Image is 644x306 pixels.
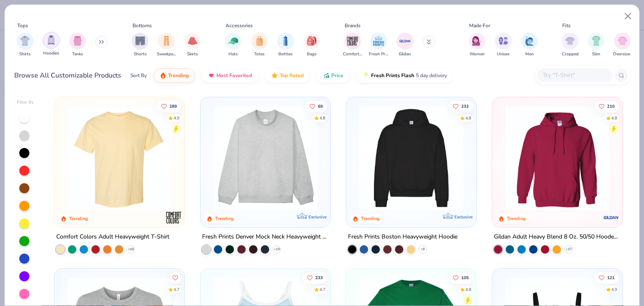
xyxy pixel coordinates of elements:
[472,36,482,46] img: Women Image
[17,33,34,57] button: filter button
[461,104,469,108] span: 232
[134,51,147,57] span: Shorts
[251,33,268,57] div: filter for Totes
[17,99,34,106] div: Filter By
[135,36,145,46] img: Shorts Image
[620,8,636,24] button: Close
[209,106,322,210] img: f5d85501-0dbb-4ee4-b115-c08fa3845d83
[494,232,621,242] div: Gildan Adult Heavy Blend 8 Oz. 50/50 Hooded Sweatshirt
[19,51,31,57] span: Shirts
[274,247,280,252] span: + 10
[525,51,534,57] span: Men
[73,36,82,46] img: Tanks Image
[397,33,413,57] button: filter button
[421,247,425,252] span: + 9
[595,272,619,283] button: Like
[202,68,258,83] button: Most Favorited
[63,106,176,210] img: 029b8af0-80e6-406f-9fdc-fdf898547912
[542,70,607,80] input: Try "T-Shirt"
[469,33,486,57] div: filter for Women
[331,72,343,79] span: Price
[449,100,473,112] button: Like
[607,275,615,280] span: 121
[499,36,508,46] img: Unisex Image
[184,33,201,57] button: filter button
[469,22,490,29] div: Made For
[592,51,600,57] span: Slim
[588,33,605,57] button: filter button
[315,275,323,280] span: 233
[317,68,350,83] button: Price
[521,33,538,57] div: filter for Men
[416,71,447,80] span: 5 day delivery
[562,33,579,57] div: filter for Cropped
[165,209,182,226] img: Comfort Colors logo
[319,115,325,121] div: 4.8
[461,275,469,280] span: 105
[225,33,241,57] div: filter for Hats
[43,32,60,57] div: filter for Hoodies
[69,33,86,57] div: filter for Tanks
[497,51,509,57] span: Unisex
[318,104,323,108] span: 69
[562,33,579,57] button: filter button
[602,209,619,226] img: Gildan logo
[229,36,238,46] img: Hats Image
[187,51,198,57] span: Skirts
[226,22,253,29] div: Accessories
[174,286,180,293] div: 4.7
[157,33,176,57] div: filter for Sweatpants
[43,33,60,57] button: filter button
[170,272,182,283] button: Like
[465,286,471,293] div: 4.8
[170,104,177,108] span: 289
[309,214,327,220] span: Exclusive
[592,36,601,46] img: Slim Image
[277,33,294,57] button: filter button
[495,33,512,57] button: filter button
[47,35,56,45] img: Hoodies Image
[521,33,538,57] button: filter button
[454,214,473,220] span: Exclusive
[565,36,575,46] img: Cropped Image
[305,100,327,112] button: Like
[595,100,619,112] button: Like
[399,35,411,47] img: Gildan Image
[355,106,468,210] img: 91acfc32-fd48-4d6b-bdad-a4c1a30ac3fc
[343,33,362,57] div: filter for Comfort Colors
[501,106,614,210] img: 01756b78-01f6-4cc6-8d8a-3c30c1a0c8ac
[319,286,325,293] div: 4.7
[277,33,294,57] div: filter for Bottles
[69,33,86,57] button: filter button
[184,33,201,57] div: filter for Skirts
[304,33,320,57] button: filter button
[348,232,457,242] div: Fresh Prints Boston Heavyweight Hoodie
[613,33,632,57] div: filter for Oversized
[369,33,388,57] button: filter button
[162,36,171,46] img: Sweatpants Image
[278,51,293,57] span: Bottles
[525,36,534,46] img: Men Image
[157,51,176,57] span: Sweatpants
[130,72,147,79] div: Sort By
[343,51,362,57] span: Comfort Colors
[174,115,180,121] div: 4.9
[280,72,304,79] span: Top Rated
[271,72,278,79] img: TopRated.gif
[607,104,615,108] span: 210
[588,33,605,57] div: filter for Slim
[188,36,197,46] img: Skirts Image
[43,50,59,57] span: Hoodies
[17,22,28,29] div: Tops
[132,33,148,57] div: filter for Shorts
[449,272,473,283] button: Like
[613,51,632,57] span: Oversized
[56,232,169,242] div: Comfort Colors Adult Heavyweight T-Shirt
[613,33,632,57] button: filter button
[399,51,411,57] span: Gildan
[20,36,30,46] img: Shirts Image
[618,36,627,46] img: Oversized Image
[229,51,238,57] span: Hats
[495,33,512,57] div: filter for Unisex
[254,51,265,57] span: Totes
